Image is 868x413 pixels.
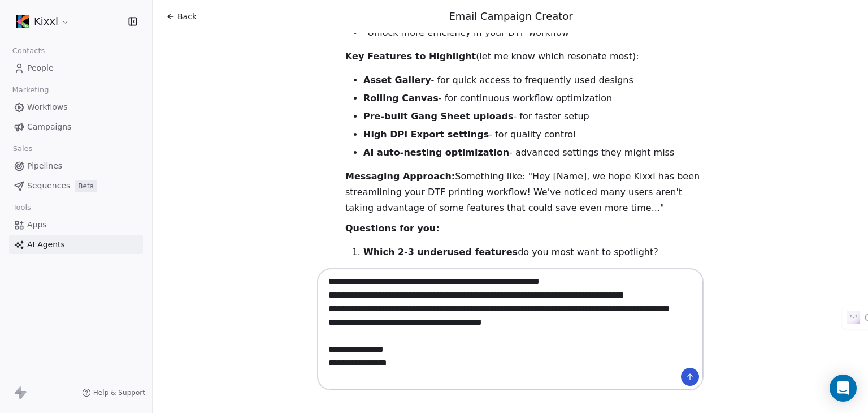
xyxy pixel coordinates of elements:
li: can you quantify? (e.g., "saves 15 minutes per sheet") [363,264,704,291]
span: AI Agents [27,239,65,251]
a: Apps [9,216,143,234]
li: do you most want to spotlight? [363,246,704,259]
strong: Which 2-3 underused features [363,247,518,257]
span: Sales [8,140,37,157]
strong: Questions for you: [345,223,440,234]
p: (let me know which resonate most): [345,49,704,64]
span: People [27,62,54,74]
span: Back [177,11,197,22]
span: Help & Support [93,388,145,397]
li: - advanced settings they might miss [363,146,704,160]
span: Kixxl [34,14,58,29]
strong: Rolling Canvas [363,93,439,104]
strong: Messaging Approach: [345,171,455,182]
img: uploaded-images_720-68b5ec94d5d7631afc7730d9.png [16,15,29,28]
a: Workflows [9,98,143,117]
div: Open Intercom Messenger [830,375,857,402]
span: Email Campaign Creator [449,10,573,22]
strong: Pre-built Gang Sheet uploads [363,111,513,122]
strong: High DPI Export settings [363,129,489,140]
button: Kixxl [14,12,72,31]
li: - for faster setup [363,110,704,123]
a: Help & Support [82,388,145,397]
span: Workflows [27,101,68,113]
span: Contacts [7,42,50,59]
strong: Asset Gallery [363,75,431,85]
span: Marketing [7,81,54,98]
a: SequencesBeta [9,177,143,195]
li: - for quick access to frequently used designs [363,74,704,87]
strong: What specific time savings [363,265,500,276]
li: - for continuous workflow optimization [363,92,704,105]
span: Apps [27,219,47,231]
strong: Key Features to Highlight [345,51,476,62]
span: Beta [75,180,97,192]
a: Campaigns [9,118,143,136]
a: People [9,59,143,78]
p: Something like: "Hey [Name], we hope Kixxl has been streamlining your DTF printing workflow! We'v... [345,169,704,216]
span: Tools [8,199,36,216]
span: Pipelines [27,160,62,172]
strong: AI auto-nesting optimization [363,147,509,158]
span: Campaigns [27,121,71,133]
a: Pipelines [9,157,143,175]
a: AI Agents [9,235,143,254]
span: Sequences [27,180,70,192]
li: - for quality control [363,128,704,141]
